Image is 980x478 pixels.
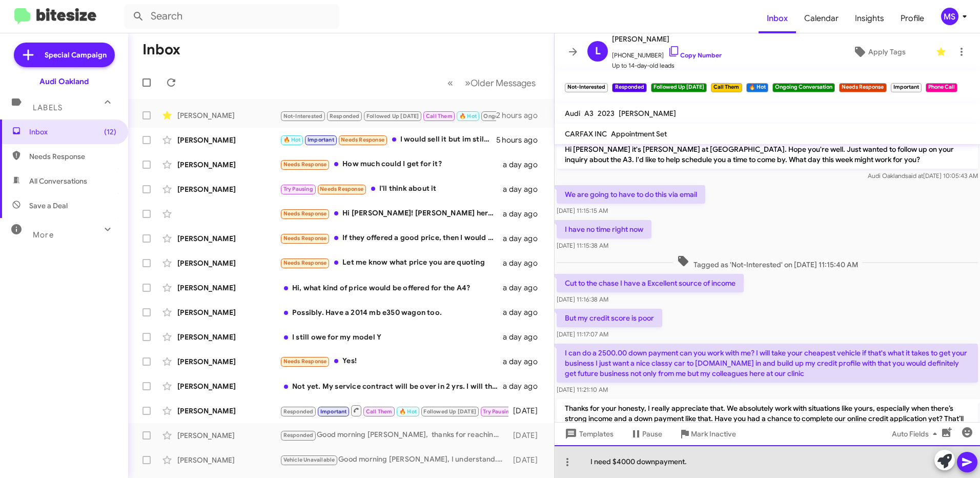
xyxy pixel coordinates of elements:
[503,332,546,342] div: a day ago
[642,425,662,443] span: Pause
[341,136,384,143] span: Needs Response
[177,160,280,170] div: [PERSON_NAME]
[892,425,941,443] span: Auto Fields
[29,151,116,162] span: Needs Response
[584,109,594,118] span: A3
[280,404,508,417] div: If banks aren't open then how can people buy cars? My fico score was pulled by two lenders. I req...
[892,4,932,33] a: Profile
[366,113,419,120] span: Followed Up [DATE]
[177,233,280,244] div: [PERSON_NAME]
[847,4,892,33] span: Insights
[124,4,339,29] input: Search
[746,83,768,92] small: 🔥 Hot
[29,201,68,211] span: Save a Deal
[932,8,969,25] button: MS
[426,113,453,120] span: Call Them
[884,425,949,443] button: Auto Fields
[280,208,503,220] div: Hi [PERSON_NAME]! [PERSON_NAME] here. Just circling back on [PERSON_NAME]'s message. We would lov...
[557,399,978,448] p: Thanks for your honesty, I really appreciate that. We absolutely work with situations like yours,...
[330,113,360,120] span: Responded
[177,184,280,194] div: [PERSON_NAME]
[868,43,906,61] span: Apply Tags
[926,83,957,92] small: Phone Call
[280,257,503,269] div: Let me know what price you are quoting
[177,283,280,293] div: [PERSON_NAME]
[503,160,546,170] div: a day ago
[905,172,923,180] span: said at
[503,381,546,391] div: a day ago
[14,43,115,67] a: Special Campaign
[283,186,313,192] span: Try Pausing
[177,430,280,441] div: [PERSON_NAME]
[612,33,722,45] span: [PERSON_NAME]
[283,210,327,217] span: Needs Response
[459,72,542,93] button: Next
[33,103,63,112] span: Labels
[557,274,744,292] p: Cut to the chase I have a Excellent source of income
[283,456,335,463] span: Vehicle Unavailable
[557,386,608,393] span: [DATE] 11:21:10 AM
[399,408,417,415] span: 🔥 Hot
[508,430,546,441] div: [DATE]
[459,113,477,120] span: 🔥 Hot
[39,76,89,87] div: Audi Oakland
[465,76,471,89] span: »
[868,172,978,180] span: Audi Oakland [DATE] 10:05:43 AM
[508,455,546,465] div: [DATE]
[612,83,646,92] small: Responded
[280,232,503,244] div: If they offered a good price, then I would be ready
[177,332,280,342] div: [PERSON_NAME]
[280,355,503,367] div: Yes!
[320,186,363,192] span: Needs Response
[772,83,835,92] small: Ongoing Conversation
[891,83,922,92] small: Important
[283,432,314,439] span: Responded
[280,183,503,195] div: I'll think about it
[759,4,796,33] a: Inbox
[557,330,608,338] span: [DATE] 11:17:07 AM
[283,260,327,266] span: Needs Response
[283,161,327,168] span: Needs Response
[483,408,513,415] span: Try Pausing
[177,381,280,391] div: [PERSON_NAME]
[423,408,476,415] span: Followed Up [DATE]
[711,83,742,92] small: Call Them
[598,109,615,118] span: 2023
[563,425,614,443] span: Templates
[447,76,453,89] span: «
[839,83,886,92] small: Needs Response
[651,83,707,92] small: Followed Up [DATE]
[555,445,980,478] div: I need $4000 downpayment.
[33,230,54,240] span: More
[670,425,744,443] button: Mark Inactive
[557,309,662,327] p: But my credit score is poor
[619,109,676,118] span: [PERSON_NAME]
[565,129,607,138] span: CARFAX INC
[104,127,116,137] span: (12)
[565,83,608,92] small: Not-Interested
[557,344,978,383] p: I can do a 2500.00 down payment can you work with me? I will take your cheapest vehicle if that's...
[508,406,546,416] div: [DATE]
[503,258,546,268] div: a day ago
[557,295,608,303] span: [DATE] 11:16:38 AM
[503,307,546,317] div: a day ago
[280,307,503,317] div: Possibly. Have a 2014 mb e350 wagon too.
[668,51,722,59] a: Copy Number
[177,258,280,268] div: [PERSON_NAME]
[308,136,334,143] span: Important
[283,235,327,242] span: Needs Response
[280,381,503,391] div: Not yet. My service contract will be over in 2 yrs. I will think about it then. Thank you very mu...
[503,209,546,219] div: a day ago
[622,425,670,443] button: Pause
[611,129,667,138] span: Appointment Set
[280,134,496,146] div: I would sell it but im still making payments
[503,184,546,194] div: a day ago
[796,4,847,33] a: Calendar
[557,185,705,204] p: We are going to have to do this via email
[280,454,508,466] div: Good morning [PERSON_NAME], I understand. I’ll keep an eye out for a 2023 or 2024 Cabriolet and l...
[283,136,301,143] span: 🔥 Hot
[612,61,722,71] span: Up to 14-day-old leads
